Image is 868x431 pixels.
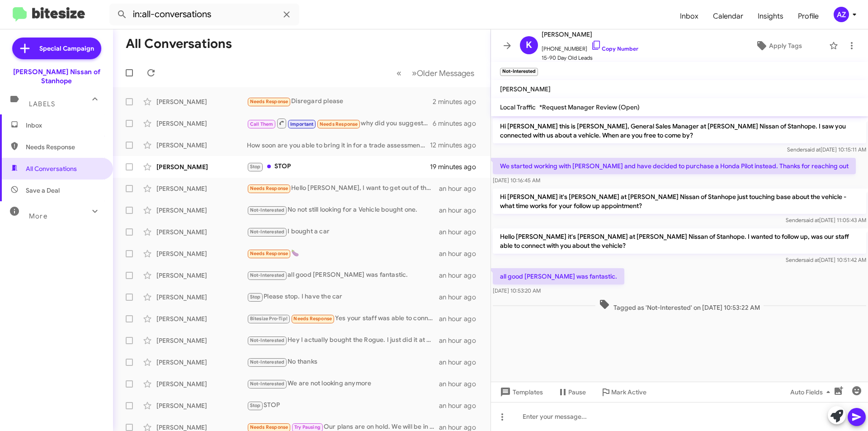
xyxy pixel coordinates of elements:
span: K [526,38,532,52]
div: an hour ago [439,271,483,280]
button: Pause [550,384,593,400]
a: Insights [750,3,791,29]
span: Stop [250,403,261,408]
div: STOP [247,161,430,172]
span: Not-Interested [250,272,285,278]
div: [PERSON_NAME] [156,141,247,150]
button: Next [406,64,480,82]
div: [PERSON_NAME] [156,379,247,388]
div: 19 minutes ago [430,162,483,171]
div: [PERSON_NAME] [156,314,247,323]
p: Hi [PERSON_NAME] it's [PERSON_NAME] at [PERSON_NAME] Nissan of Stanhope just touching base about ... [493,189,866,214]
span: All Conversations [26,164,77,173]
div: AZ [834,7,849,22]
div: [PERSON_NAME] [156,249,247,258]
button: Auto Fields [783,384,841,400]
span: Mark Active [611,384,646,400]
span: Not-Interested [250,229,285,235]
span: Needs Response [250,251,288,256]
span: Apply Tags [769,38,802,54]
span: said at [803,256,819,263]
div: Hey I actually bought the Rogue. I just did it at a [PERSON_NAME][GEOGRAPHIC_DATA] location becau... [247,335,439,346]
span: Templates [498,384,543,400]
div: [PERSON_NAME] [156,162,247,171]
small: Not-Interested [500,68,538,76]
span: Try Pausing [294,424,321,430]
span: Pause [568,384,586,400]
span: [PERSON_NAME] [542,29,638,40]
h1: All Conversations [126,37,232,51]
div: an hour ago [439,336,483,345]
div: No thanks [247,357,439,367]
span: Special Campaign [39,44,94,53]
span: Not-Interested [250,359,285,365]
div: 🍆 [247,248,439,259]
div: Yes your staff was able to connect with us about the pathfinder. However, a deal was not made to ... [247,313,439,324]
span: said at [803,217,819,223]
span: Bitesize Pro-Tip! [250,316,288,322]
span: [DATE] 10:53:20 AM [493,287,541,294]
span: « [396,67,401,79]
span: Needs Response [250,424,288,430]
div: [PERSON_NAME] [156,206,247,215]
span: Needs Response [320,121,358,127]
div: an hour ago [439,379,483,388]
button: Apply Tags [732,38,825,54]
span: Stop [250,164,261,170]
span: Save a Deal [26,186,60,195]
div: an hour ago [439,227,483,237]
div: 12 minutes ago [430,141,483,150]
nav: Page navigation example [392,64,480,82]
a: Special Campaign [12,38,101,59]
div: Please stop. I have the car [247,292,439,302]
a: Calendar [706,3,750,29]
div: an hour ago [439,358,483,367]
span: Local Traffic [500,103,536,111]
div: [PERSON_NAME] [156,336,247,345]
div: [PERSON_NAME] [156,358,247,367]
span: Sender [DATE] 10:51:42 AM [786,256,866,263]
p: Hi [PERSON_NAME] this is [PERSON_NAME], General Sales Manager at [PERSON_NAME] Nissan of Stanhope... [493,118,866,143]
span: Labels [29,100,55,108]
span: Needs Response [250,185,288,191]
div: an hour ago [439,401,483,410]
div: an hour ago [439,184,483,193]
div: I bought a car [247,227,439,237]
span: Sender [DATE] 11:05:43 AM [786,217,866,223]
span: Not-Interested [250,337,285,343]
span: Needs Response [26,142,103,152]
span: 15-90 Day Old Leads [542,53,638,62]
span: Auto Fields [790,384,834,400]
button: Templates [491,384,550,400]
div: [PERSON_NAME] [156,293,247,302]
div: 6 minutes ago [433,119,483,128]
div: [PERSON_NAME] [156,227,247,237]
a: Inbox [673,3,706,29]
span: *Request Manager Review (Open) [539,103,640,111]
span: Needs Response [293,316,332,322]
input: Search [109,4,299,25]
span: Needs Response [250,99,288,104]
span: » [412,67,417,79]
span: [PHONE_NUMBER] [542,40,638,53]
p: all good [PERSON_NAME] was fantastic. [493,268,624,284]
span: Older Messages [417,68,474,78]
div: No not still looking for a Vehicle bought one. [247,205,439,215]
p: Hello [PERSON_NAME] it's [PERSON_NAME] at [PERSON_NAME] Nissan of Stanhope. I wanted to follow up... [493,228,866,254]
div: why did you suggest a 31k car which would be more? [247,118,433,129]
span: [PERSON_NAME] [500,85,551,93]
a: Profile [791,3,826,29]
div: all good [PERSON_NAME] was fantastic. [247,270,439,280]
p: We started working with [PERSON_NAME] and have decided to purchase a Honda Pilot instead. Thanks ... [493,158,856,174]
span: [DATE] 10:16:45 AM [493,177,540,184]
div: [PERSON_NAME] [156,401,247,410]
div: STOP [247,400,439,411]
button: AZ [826,7,858,22]
div: Hello [PERSON_NAME], I want to get out of the 2023 Rogue I purchased brand new off the lot. Howev... [247,183,439,194]
div: How soon are you able to bring it in for a trade assessment [PERSON_NAME]? [247,141,430,150]
div: [PERSON_NAME] [156,184,247,193]
div: [PERSON_NAME] [156,271,247,280]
